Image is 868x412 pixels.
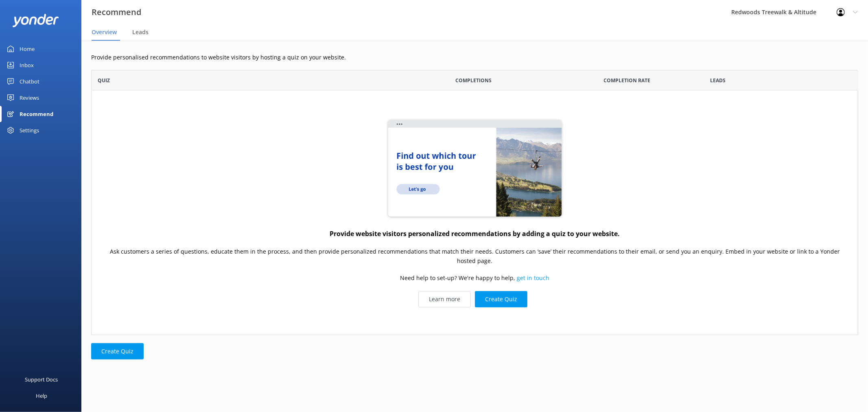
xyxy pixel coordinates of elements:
span: Overview [92,28,117,36]
span: Completion Rate [604,77,651,84]
h3: Recommend [92,6,141,19]
span: Leads [132,28,149,36]
img: yonder-white-logo.png [12,14,59,27]
div: Home [20,41,35,57]
div: grid [91,90,858,335]
p: Provide personalised recommendations to website visitors by hosting a quiz on your website. [91,53,858,62]
div: Inbox [20,57,34,73]
div: Reviews [20,90,39,106]
button: Create Quiz [91,343,144,359]
a: get in touch [517,274,549,282]
p: Ask customers a series of questions, educate them in the process, and then provide personalized r... [100,248,850,266]
div: Chatbot [20,73,39,90]
div: Help [36,388,47,404]
span: Quiz [98,77,110,84]
button: Create Quiz [475,291,527,307]
div: Recommend [20,106,53,122]
img: quiz-website... [385,118,564,220]
span: Leads [710,77,726,84]
a: Learn more [418,291,471,307]
span: Completions [455,77,492,84]
h4: Provide website visitors personalized recommendations by adding a quiz to your website. [330,229,620,239]
div: Support Docs [25,371,58,388]
div: Settings [20,122,39,138]
p: Need help to set-up? We're happy to help, [400,274,549,283]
